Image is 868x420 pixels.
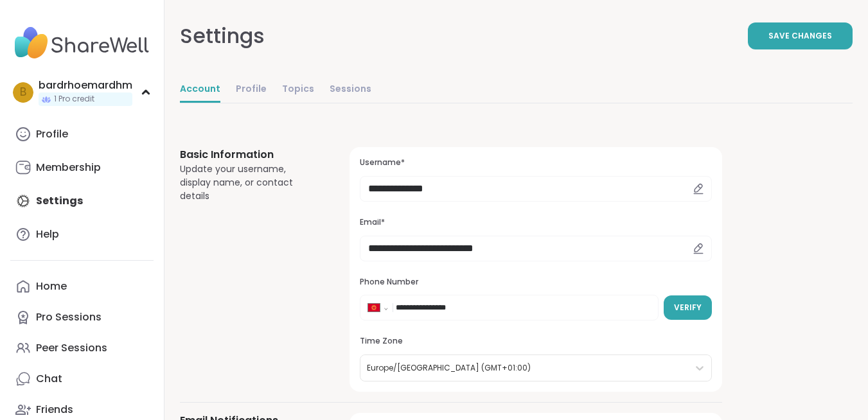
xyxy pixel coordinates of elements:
div: Pro Sessions [36,310,102,324]
h3: Basic Information [180,147,319,162]
a: Account [180,77,220,103]
div: Settings [180,21,265,51]
img: ShareWell Nav Logo [10,21,154,66]
div: Membership [36,161,101,175]
div: Friends [36,403,73,417]
span: b [20,84,26,101]
h3: Time Zone [360,336,712,347]
a: Topics [282,77,314,103]
span: 1 Pro credit [54,94,94,105]
a: Sessions [330,77,371,103]
a: Home [10,271,154,302]
div: Help [36,227,59,241]
a: Profile [236,77,267,103]
a: Peer Sessions [10,333,154,363]
h3: Username* [360,157,712,168]
div: Peer Sessions [36,341,107,355]
div: Chat [36,372,62,386]
a: Profile [10,119,154,150]
button: Verify [664,295,712,320]
div: Home [36,279,67,293]
button: Save Changes [748,22,853,49]
h3: Email* [360,217,712,228]
div: Update your username, display name, or contact details [180,162,319,203]
a: Membership [10,152,154,183]
h3: Phone Number [360,277,712,288]
span: Verify [674,302,702,313]
a: Help [10,219,154,250]
a: Chat [10,363,154,394]
span: Save Changes [768,30,832,42]
div: bardrhoemardhm [39,78,132,92]
div: Profile [36,127,68,141]
a: Pro Sessions [10,302,154,333]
